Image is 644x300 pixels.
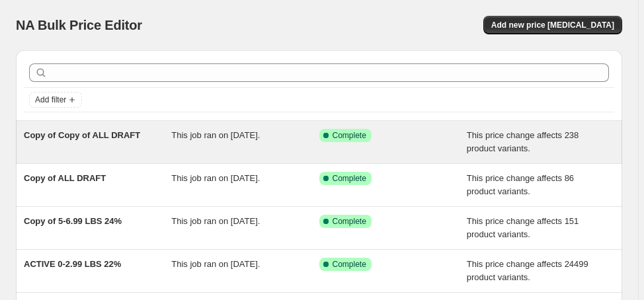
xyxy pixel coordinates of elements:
[491,20,614,30] span: Add new price [MEDICAL_DATA]
[333,216,366,227] span: Complete
[24,259,121,269] span: ACTIVE 0-2.99 LBS 22%
[171,130,260,140] span: This job ran on [DATE].
[171,173,260,183] span: This job ran on [DATE].
[467,216,579,239] span: This price change affects 151 product variants.
[24,130,140,140] span: Copy of Copy of ALL DRAFT
[35,94,66,105] span: Add filter
[333,173,366,184] span: Complete
[467,130,579,153] span: This price change affects 238 product variants.
[483,16,622,34] button: Add new price [MEDICAL_DATA]
[467,259,588,282] span: This price change affects 24499 product variants.
[333,259,366,270] span: Complete
[24,216,122,226] span: Copy of 5-6.99 LBS 24%
[29,92,82,108] button: Add filter
[171,216,260,226] span: This job ran on [DATE].
[333,130,366,141] span: Complete
[171,259,260,269] span: This job ran on [DATE].
[16,18,142,32] span: NA Bulk Price Editor
[467,173,574,196] span: This price change affects 86 product variants.
[24,173,106,183] span: Copy of ALL DRAFT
